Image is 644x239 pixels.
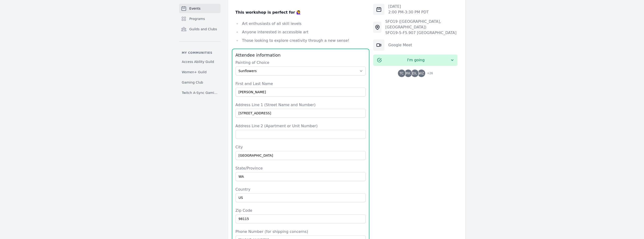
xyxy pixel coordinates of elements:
span: DL [412,72,417,75]
label: State/Province [236,166,366,171]
label: City [236,144,366,150]
a: Women+ Guild [179,68,220,76]
nav: Sidebar [179,4,220,97]
p: My communities [179,51,220,55]
p: [DATE] [388,4,429,9]
span: Programs [189,16,205,21]
span: Access Ability Guild [182,59,214,64]
span: WZ [419,72,424,75]
span: RK [406,72,410,75]
span: I'm going [382,57,450,63]
p: 2:00 PM - 3:30 PM PDT [388,9,429,15]
label: Painting of Choice [236,60,366,66]
label: Zip Code [236,208,366,213]
span: Guilds and Clubs [189,27,217,31]
div: SFO19-5-F5.907 [GEOGRAPHIC_DATA] [385,30,457,36]
a: Twitch A-Sync Gaming (TAG) Club [179,89,220,97]
label: First and Last Name [236,81,366,87]
h3: Attendee information [236,52,366,58]
span: TC [400,72,404,75]
label: Address Line 1 (Street Name and Number) [236,102,366,108]
span: Gaming Club [182,80,203,85]
a: Programs [179,14,220,23]
a: Guilds and Clubs [179,24,220,34]
a: Events [179,4,220,13]
label: Phone Number (for shipping concerns) [236,229,366,235]
li: Anyone interested in accessible art [236,29,366,35]
a: Gaming Club [179,78,220,87]
li: Art enthusiasts of all skill levels [236,20,366,27]
label: Address Line 2 (Apartment or Unit Number) [236,123,366,129]
label: Country [236,187,366,192]
span: Events [189,6,200,11]
span: Twitch A-Sync Gaming (TAG) Club [182,90,218,95]
span: Women+ Guild [182,70,207,74]
button: I'm going [373,54,457,66]
strong: This workshop is perfect for 🙋‍♀️ [236,10,301,15]
a: Access Ability Guild [179,58,220,66]
li: Those looking to explore creativity through a new sense! [236,37,366,44]
div: SFO19 ([GEOGRAPHIC_DATA], [GEOGRAPHIC_DATA]) [385,19,457,30]
a: Google Meet [388,43,412,47]
span: + 26 [424,70,433,77]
